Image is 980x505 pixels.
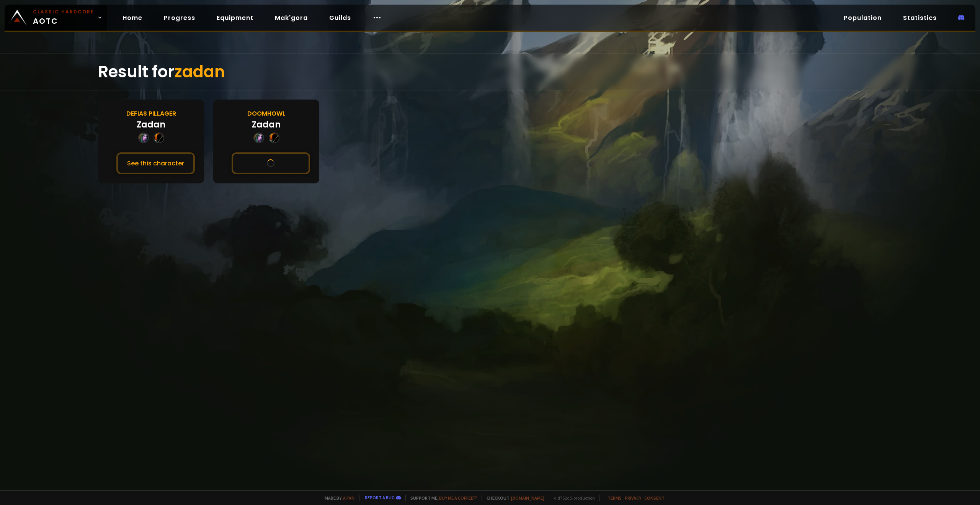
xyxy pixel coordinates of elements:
[838,10,888,26] a: Population
[137,118,165,131] div: Zadan
[252,118,281,131] div: Zadan
[897,10,943,26] a: Statistics
[33,8,94,15] small: Classic Hardcore
[625,495,641,501] a: Privacy
[405,495,477,501] span: Support me,
[511,495,544,501] a: [DOMAIN_NAME]
[5,5,107,31] a: Classic HardcoreAOTC
[608,495,622,501] a: Terms
[232,152,310,174] button: See this character
[158,10,201,26] a: Progress
[343,495,354,501] a: a fan
[439,495,477,501] a: Buy me a coffee
[247,109,286,118] div: Doomhowl
[549,495,595,501] span: v. d752d5 - production
[482,495,544,501] span: Checkout
[269,10,314,26] a: Mak'gora
[644,495,665,501] a: Consent
[116,152,195,174] button: See this character
[323,10,357,26] a: Guilds
[365,495,395,500] a: Report a bug
[320,495,354,501] span: Made by
[174,60,225,83] span: zadan
[211,10,260,26] a: Equipment
[126,109,176,118] div: Defias Pillager
[98,54,882,90] div: Result for
[116,10,149,26] a: Home
[33,8,94,27] span: AOTC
